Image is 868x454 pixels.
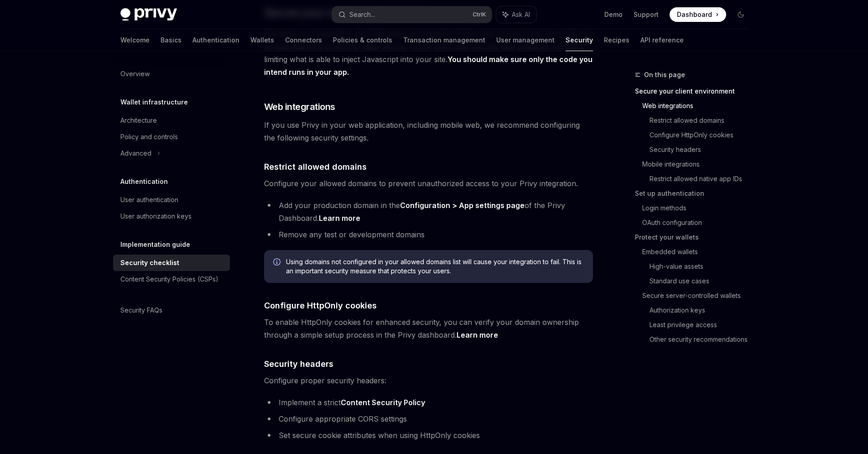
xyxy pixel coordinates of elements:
a: Web integrations [642,99,755,113]
a: User authorization keys [113,208,230,224]
a: Architecture [113,112,230,129]
div: Advanced [120,148,151,159]
button: Toggle dark mode [733,7,748,22]
span: Dashboard [677,10,712,19]
a: Content Security Policies (CSPs) [113,271,230,287]
li: Implement a strict [264,396,593,409]
a: Welcome [120,29,150,51]
a: API reference [640,29,684,51]
a: Set up authentication [635,186,755,201]
div: Security FAQs [120,305,162,316]
a: Security FAQs [113,302,230,318]
a: User authentication [113,192,230,208]
a: Mobile integrations [642,157,755,172]
h5: Wallet infrastructure [120,97,188,108]
a: Transaction management [403,29,485,51]
a: Restrict allowed domains [650,113,755,128]
button: Search...CtrlK [332,6,492,23]
a: Policy and controls [113,129,230,145]
a: Authentication [192,29,239,51]
a: Security [566,29,593,51]
div: User authentication [120,194,178,205]
a: Secure your client environment [635,84,755,99]
a: Demo [604,10,623,19]
a: Content Security Policy [341,398,425,407]
a: Overview [113,66,230,82]
a: Least privilege access [650,318,755,332]
span: Using domains not configured in your allowed domains list will cause your integration to fail. Th... [286,257,584,276]
h5: Implementation guide [120,239,190,250]
a: Protect your wallets [635,230,755,245]
a: Configure HttpOnly cookies [650,128,755,142]
a: Learn more [457,330,498,340]
a: OAuth configuration [642,215,755,230]
a: Connectors [285,29,322,51]
a: User management [496,29,555,51]
a: Embedded wallets [642,245,755,259]
a: Configuration > App settings page [400,201,525,210]
a: Basics [161,29,182,51]
a: Policies & controls [333,29,392,51]
a: Other security recommendations [650,332,755,347]
a: Standard use cases [650,274,755,288]
a: Security checklist [113,255,230,271]
span: Web integrations [264,100,335,113]
span: Configure HttpOnly cookies [264,299,377,312]
div: Policy and controls [120,131,178,142]
span: On this page [644,69,685,80]
button: Ask AI [496,6,536,23]
span: Configure your allowed domains to prevent unauthorized access to your Privy integration. [264,177,593,190]
a: Dashboard [670,7,726,22]
a: Recipes [604,29,629,51]
span: To enable HttpOnly cookies for enhanced security, you can verify your domain ownership through a ... [264,316,593,341]
a: Login methods [642,201,755,215]
a: Learn more [319,214,360,223]
a: High-value assets [650,259,755,274]
span: Configure proper security headers: [264,374,593,387]
a: Authorization keys [650,303,755,318]
li: Set secure cookie attributes when using HttpOnly cookies [264,429,593,442]
a: Support [634,10,659,19]
a: Secure server-controlled wallets [642,288,755,303]
div: Overview [120,68,150,79]
span: Ask AI [512,10,530,19]
div: Architecture [120,115,157,126]
img: dark logo [120,8,177,21]
div: User authorization keys [120,211,192,222]
a: Wallets [250,29,274,51]
div: Security checklist [120,257,179,268]
li: Add your production domain in the of the Privy Dashboard. [264,199,593,224]
li: Remove any test or development domains [264,228,593,241]
svg: Info [273,258,282,267]
span: Restrict allowed domains [264,161,367,173]
li: Configure appropriate CORS settings [264,412,593,425]
span: Security headers [264,358,333,370]
h5: Authentication [120,176,168,187]
div: Search... [349,9,375,20]
span: Because your application client provides the context in which users access their accounts, it is ... [264,27,593,78]
a: Security headers [650,142,755,157]
span: Ctrl K [473,11,486,18]
div: Content Security Policies (CSPs) [120,274,218,285]
a: Restrict allowed native app IDs [650,172,755,186]
span: If you use Privy in your web application, including mobile web, we recommend configuring the foll... [264,119,593,144]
